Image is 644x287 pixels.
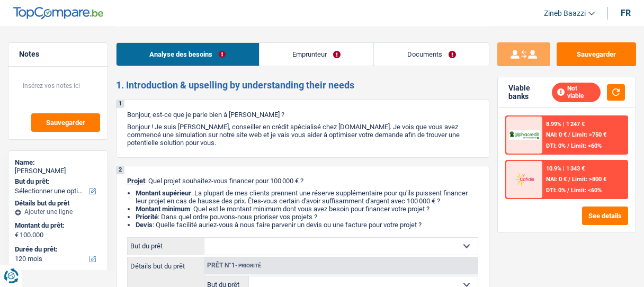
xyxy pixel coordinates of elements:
div: 8.99% | 1 247 € [546,121,585,128]
span: Sauvegarder [46,119,85,126]
p: Bonjour, est-ce que je parle bien à [PERSON_NAME] ? [127,111,478,119]
strong: Montant supérieur [136,189,191,197]
div: Name: [15,158,101,167]
img: TopCompare Logo [13,7,103,20]
a: Zineb Baazzi [535,5,595,22]
div: Viable banks [508,84,552,102]
span: Devis [136,221,153,229]
strong: Montant minimum [136,205,190,213]
span: / [567,187,569,194]
label: Durée du prêt: [15,245,99,254]
li: : Quel est le montant minimum dont vous avez besoin pour financer votre projet ? [136,205,478,213]
div: 1 [117,100,124,108]
span: Limit: <60% [571,142,602,149]
div: 2 [117,166,124,174]
a: Analyse des besoins [117,43,259,66]
li: : La plupart de mes clients prennent une réserve supplémentaire pour qu'ils puissent financer leu... [136,189,478,205]
p: : Quel projet souhaitez-vous financer pour 100 000 € ? [127,177,478,185]
div: 10.9% | 1 343 € [546,165,585,172]
img: Cofidis [509,172,540,187]
div: Détails but du prêt [15,199,101,208]
span: NAI: 0 € [546,131,567,138]
div: fr [621,8,631,18]
span: / [568,131,570,138]
div: Stage: [15,270,101,278]
label: But du prêt [128,238,204,255]
span: Limit: >800 € [572,176,606,183]
label: Détails but du prêt [128,257,204,270]
span: Zineb Baazzi [544,9,586,18]
h5: Notes [19,50,97,59]
li: : Dans quel ordre pouvons-nous prioriser vos projets ? [136,213,478,221]
strong: Priorité [136,213,158,221]
img: AlphaCredit [509,130,540,140]
span: / [568,176,570,183]
span: € [15,231,19,239]
a: Documents [374,43,489,66]
span: Projet [127,177,145,185]
button: Sauvegarder [557,42,636,66]
label: But du prêt: [15,177,99,186]
p: Bonjour ! Je suis [PERSON_NAME], conseiller en crédit spécialisé chez [DOMAIN_NAME]. Je vois que ... [127,123,478,147]
div: Prêt n°1 [204,262,264,269]
div: [PERSON_NAME] [15,167,101,175]
button: See details [582,207,628,225]
button: Sauvegarder [31,113,100,132]
div: Ajouter une ligne [15,208,101,216]
span: / [567,142,569,149]
li: : Quelle facilité auriez-vous à nous faire parvenir un devis ou une facture pour votre projet ? [136,221,478,229]
div: Not viable [552,83,601,102]
h2: 1. Introduction & upselling by understanding their needs [116,79,489,91]
span: DTI: 0% [546,187,566,194]
span: NAI: 0 € [546,176,567,183]
span: Limit: <60% [571,187,602,194]
a: Emprunteur [260,43,374,66]
span: Limit: >750 € [572,131,606,138]
label: Montant du prêt: [15,221,99,230]
span: DTI: 0% [546,142,566,149]
span: - Priorité [235,263,261,268]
